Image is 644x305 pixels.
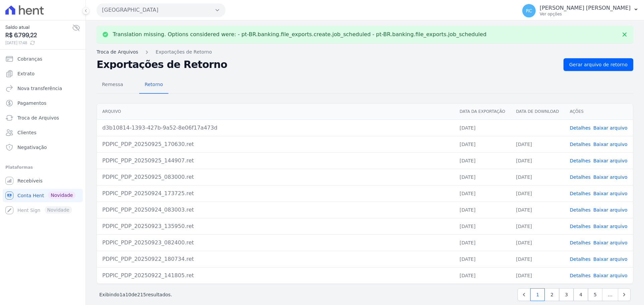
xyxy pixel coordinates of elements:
[113,31,486,38] p: Translation missing. Options considered were: - pt-BR.banking.file_exports.create.job_scheduled -...
[99,291,172,298] p: Exibindo a de resultados.
[125,292,131,297] span: 10
[540,5,631,11] p: [PERSON_NAME] [PERSON_NAME]
[454,103,511,120] th: Data da Exportação
[570,256,591,262] a: Detalhes
[5,40,72,46] span: [DATE] 17:48
[156,49,212,56] a: Exportações de Retorno
[17,192,44,199] span: Conta Hent
[97,49,138,56] a: Troca de Arquivos
[559,288,574,301] a: 3
[139,76,168,94] a: Retorno
[511,103,565,120] th: Data de Download
[102,189,449,198] div: PDPIC_PDP_20250924_173725.ret
[593,125,628,131] a: Baixar arquivo
[5,24,72,31] span: Saldo atual
[3,189,83,202] a: Conta Hent Novidade
[3,126,83,139] a: Clientes
[526,8,532,13] span: RC
[3,52,83,66] a: Cobranças
[545,288,559,301] a: 2
[565,103,633,120] th: Ações
[593,256,628,262] a: Baixar arquivo
[511,251,565,267] td: [DATE]
[141,78,167,91] span: Retorno
[5,31,72,40] span: R$ 6.799,22
[570,207,591,213] a: Detalhes
[593,174,628,180] a: Baixar arquivo
[511,185,565,202] td: [DATE]
[102,157,449,165] div: PDPIC_PDP_20250925_144907.ret
[48,192,75,199] span: Novidade
[97,76,128,94] a: Remessa
[3,82,83,95] a: Nova transferência
[97,103,454,120] th: Arquivo
[563,58,633,71] a: Gerar arquivo de retorno
[540,11,631,17] p: Ver opções
[511,136,565,152] td: [DATE]
[511,152,565,169] td: [DATE]
[3,174,83,187] a: Recebíveis
[593,224,628,229] a: Baixar arquivo
[593,240,628,245] a: Baixar arquivo
[570,240,591,245] a: Detalhes
[570,224,591,229] a: Detalhes
[102,206,449,214] div: PDPIC_PDP_20250924_083003.ret
[17,100,46,106] span: Pagamentos
[570,158,591,163] a: Detalhes
[511,234,565,251] td: [DATE]
[602,288,618,301] span: …
[17,70,35,77] span: Extrato
[17,177,43,184] span: Recebíveis
[17,115,59,121] span: Troca de Arquivos
[618,288,631,301] a: Next
[454,234,511,251] td: [DATE]
[593,142,628,147] a: Baixar arquivo
[102,222,449,230] div: PDPIC_PDP_20250923_135950.ret
[97,49,633,56] nav: Breadcrumb
[102,272,449,280] div: PDPIC_PDP_20250922_141805.ret
[517,1,644,20] button: RC [PERSON_NAME] [PERSON_NAME] Ver opções
[17,85,62,92] span: Nova transferência
[454,120,511,136] td: [DATE]
[454,185,511,202] td: [DATE]
[511,267,565,284] td: [DATE]
[97,3,225,17] button: [GEOGRAPHIC_DATA]
[570,174,591,180] a: Detalhes
[593,207,628,213] a: Baixar arquivo
[570,191,591,196] a: Detalhes
[17,144,47,151] span: Negativação
[570,142,591,147] a: Detalhes
[530,288,545,301] a: 1
[511,218,565,234] td: [DATE]
[3,141,83,154] a: Negativação
[454,251,511,267] td: [DATE]
[98,78,127,91] span: Remessa
[102,239,449,247] div: PDPIC_PDP_20250923_082400.ret
[569,61,628,68] span: Gerar arquivo de retorno
[17,129,36,136] span: Clientes
[593,191,628,196] a: Baixar arquivo
[593,273,628,278] a: Baixar arquivo
[511,169,565,185] td: [DATE]
[518,288,530,301] a: Previous
[17,56,42,62] span: Cobranças
[102,140,449,148] div: PDPIC_PDP_20250925_170630.ret
[3,67,83,80] a: Extrato
[511,202,565,218] td: [DATE]
[454,136,511,152] td: [DATE]
[97,60,558,69] h2: Exportações de Retorno
[454,267,511,284] td: [DATE]
[102,124,449,132] div: d3b10814-1393-427b-9a52-8e06f17a473d
[574,288,588,301] a: 4
[570,273,591,278] a: Detalhes
[3,96,83,110] a: Pagamentos
[454,218,511,234] td: [DATE]
[593,158,628,163] a: Baixar arquivo
[102,173,449,181] div: PDPIC_PDP_20250925_083000.ret
[102,255,449,263] div: PDPIC_PDP_20250922_180734.ret
[119,292,122,297] span: 1
[454,169,511,185] td: [DATE]
[454,152,511,169] td: [DATE]
[5,163,80,171] div: Plataformas
[588,288,602,301] a: 5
